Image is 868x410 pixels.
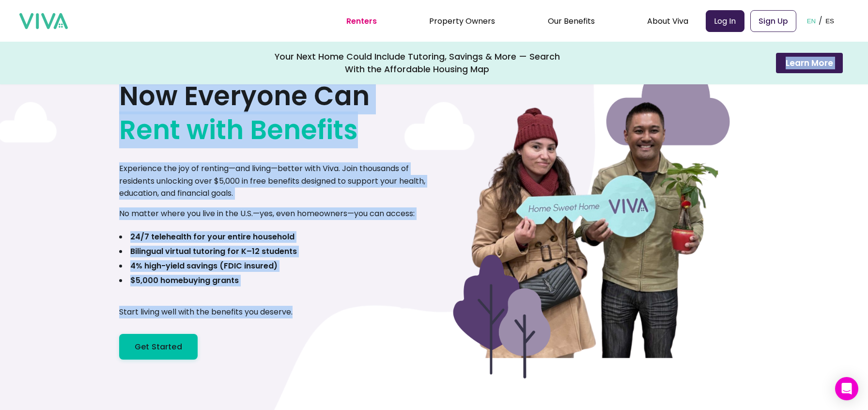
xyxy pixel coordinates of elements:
[119,306,293,318] p: Start living well with the benefits you deserve.
[119,79,370,147] h1: Now Everyone Can
[19,13,68,30] img: viva
[429,16,495,27] a: Property Owners
[446,1,737,408] img: Smiling person holding a phone with Viva app
[119,207,415,220] p: No matter where you live in the U.S.—yes, even homeowners—you can access:
[274,50,560,76] div: Your Next Home Could Include Tutoring, Savings & More — Search With the Affordable Housing Map
[804,6,819,36] button: EN
[822,6,837,36] button: ES
[548,9,595,33] div: Our Benefits
[130,231,294,242] b: 24/7 telehealth for your entire household
[776,53,843,73] button: Learn More
[130,246,297,257] b: Bilingual virtual tutoring for K–12 students
[706,10,744,32] a: Log In
[119,113,358,147] span: Rent with Benefits
[647,9,688,33] div: About Viva
[119,334,198,360] a: Get Started
[130,275,239,286] b: $5,000 homebuying grants
[346,16,377,27] a: Renters
[130,260,278,271] b: 4% high-yield savings (FDIC insured)
[835,377,858,400] div: Open Intercom Messenger
[819,14,822,28] p: /
[119,162,434,200] p: Experience the joy of renting—and living—better with Viva. Join thousands of residents unlocking ...
[750,10,796,32] a: Sign Up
